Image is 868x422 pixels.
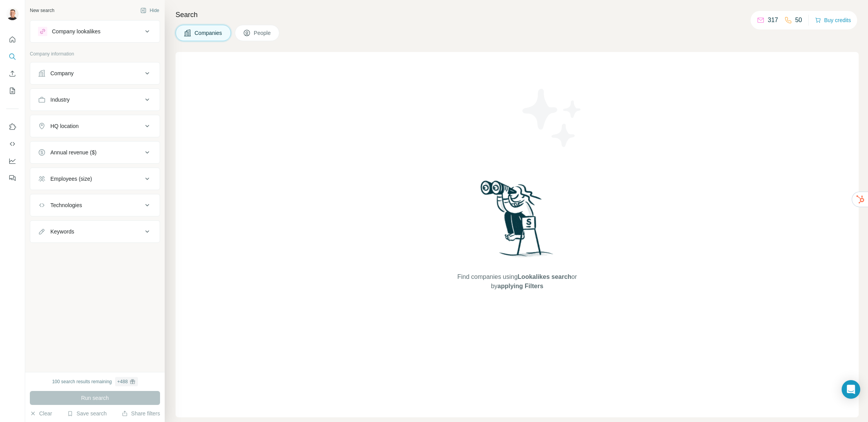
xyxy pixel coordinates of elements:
[30,50,160,57] p: Company information
[815,15,851,26] button: Buy credits
[50,96,70,104] div: Industry
[195,29,223,37] span: Companies
[30,169,160,188] button: Employees (size)
[768,16,778,25] p: 317
[30,22,160,41] button: Company lookalikes
[6,84,19,98] button: My lists
[6,33,19,47] button: Quick start
[842,380,860,399] div: Open Intercom Messenger
[122,410,160,417] button: Share filters
[30,143,160,162] button: Annual revenue ($)
[6,8,19,20] img: Avatar
[30,7,54,14] div: New search
[50,201,82,209] div: Technologies
[117,378,128,385] div: + 488
[30,196,160,214] button: Technologies
[50,228,74,235] div: Keywords
[30,90,160,109] button: Industry
[498,283,543,289] span: applying Filters
[518,273,572,280] span: Lookalikes search
[477,178,558,265] img: Surfe Illustration - Woman searching with binoculars
[6,137,19,151] button: Use Surfe API
[67,410,107,417] button: Save search
[6,67,19,81] button: Enrich CSV
[6,171,19,185] button: Feedback
[30,64,160,83] button: Company
[455,272,579,291] span: Find companies using or by
[50,175,92,183] div: Employees (size)
[795,16,802,25] p: 50
[6,154,19,168] button: Dashboard
[6,50,19,64] button: Search
[52,377,138,386] div: 100 search results remaining
[30,117,160,135] button: HQ location
[50,149,96,156] div: Annual revenue ($)
[52,28,100,35] div: Company lookalikes
[50,69,74,77] div: Company
[30,410,52,417] button: Clear
[135,5,165,16] button: Hide
[30,222,160,241] button: Keywords
[517,83,587,153] img: Surfe Illustration - Stars
[50,122,79,130] div: HQ location
[6,120,19,134] button: Use Surfe on LinkedIn
[254,29,272,37] span: People
[176,9,859,20] h4: Search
